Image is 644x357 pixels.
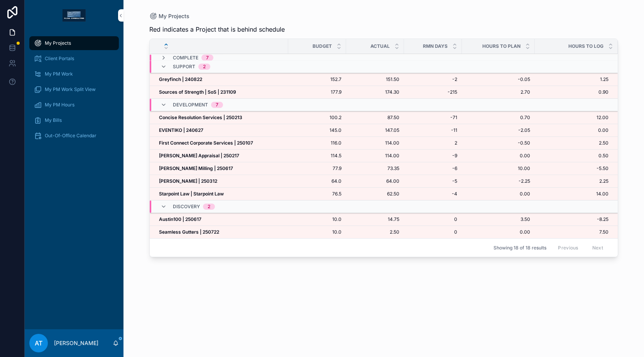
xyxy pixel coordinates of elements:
a: Austin100 | 250617 [159,216,284,222]
span: AT [35,338,42,348]
a: -6 [409,165,457,172]
a: -5.50 [535,165,609,172]
a: 10.00 [467,165,530,172]
span: Hours to Plan [482,43,521,49]
span: 0.00 [535,127,609,133]
span: Discovery [173,204,200,210]
span: 64.00 [351,178,399,184]
a: 14.00 [535,191,609,197]
a: 0 [409,229,457,235]
a: 0 [409,216,457,222]
a: 87.50 [351,115,399,121]
a: 0.50 [535,153,609,159]
span: -11 [409,127,457,133]
a: Client Portals [29,52,119,66]
span: -215 [409,89,457,95]
span: 116.0 [293,140,341,146]
div: 7 [206,55,209,61]
span: My PM Work [45,71,73,77]
span: 1.25 [535,76,609,83]
a: First Connect Corporate Services | 250107 [159,140,284,146]
img: App logo [63,9,86,22]
div: 2 [203,64,206,70]
a: My Projects [29,36,119,50]
div: scrollable content [25,31,123,153]
span: Client Portals [45,56,74,62]
span: My Projects [159,12,189,20]
div: 7 [216,102,218,108]
a: EVENTIKO | 240627 [159,127,284,133]
a: 114.00 [351,153,399,159]
span: 3.50 [467,216,530,222]
span: 151.50 [351,76,399,83]
a: 0.00 [467,153,530,159]
strong: EVENTIKO | 240627 [159,127,203,133]
a: -71 [409,115,457,121]
a: My Projects [149,12,189,20]
a: [PERSON_NAME] Milling | 250617 [159,165,284,172]
a: 147.05 [351,127,399,133]
span: Hours to Log [568,43,603,49]
a: 2.25 [535,178,609,184]
strong: Seamless Gutters | 250722 [159,229,219,235]
a: Sources of Strength | SoS | 231109 [159,89,284,95]
span: 77.9 [293,165,341,172]
span: My PM Hours [45,102,74,108]
a: -2.05 [467,127,530,133]
a: 73.35 [351,165,399,172]
span: 0.00 [467,229,530,235]
a: 0.00 [467,191,530,197]
a: 114.5 [293,153,341,159]
a: 7.50 [535,229,609,235]
a: My PM Work [29,67,119,81]
span: Support [173,64,195,70]
a: 2.50 [535,140,609,146]
a: -2 [409,76,457,83]
span: Showing 18 of 18 results [494,245,546,251]
a: 2 [409,140,457,146]
span: Actual [370,43,390,49]
a: My PM Work Split View [29,83,119,96]
span: Development [173,102,208,108]
span: 177.9 [293,89,341,95]
strong: [PERSON_NAME] | 250312 [159,178,217,184]
a: 10.0 [293,229,341,235]
p: [PERSON_NAME] [54,339,98,347]
strong: Sources of Strength | SoS | 231109 [159,89,236,95]
span: Complete [173,55,198,61]
div: 2 [208,204,210,210]
a: 14.75 [351,216,399,222]
a: 2.50 [351,229,399,235]
a: -2.25 [467,178,530,184]
a: 12.00 [535,115,609,121]
a: 152.7 [293,76,341,83]
strong: Concise Resolution Services | 250213 [159,115,242,120]
strong: [PERSON_NAME] Appraisal | 250217 [159,153,239,158]
a: Seamless Gutters | 250722 [159,229,284,235]
a: 76.5 [293,191,341,197]
a: -9 [409,153,457,159]
a: 0.90 [535,89,609,95]
span: 174.30 [351,89,399,95]
strong: Greyfinch | 240822 [159,76,202,82]
a: -0.50 [467,140,530,146]
strong: Starpoint Law | Starpoint Law [159,191,224,197]
span: RMN Days [423,43,448,49]
span: -0.05 [467,76,530,83]
a: -8.25 [535,216,609,222]
span: 100.2 [293,115,341,121]
span: 62.50 [351,191,399,197]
